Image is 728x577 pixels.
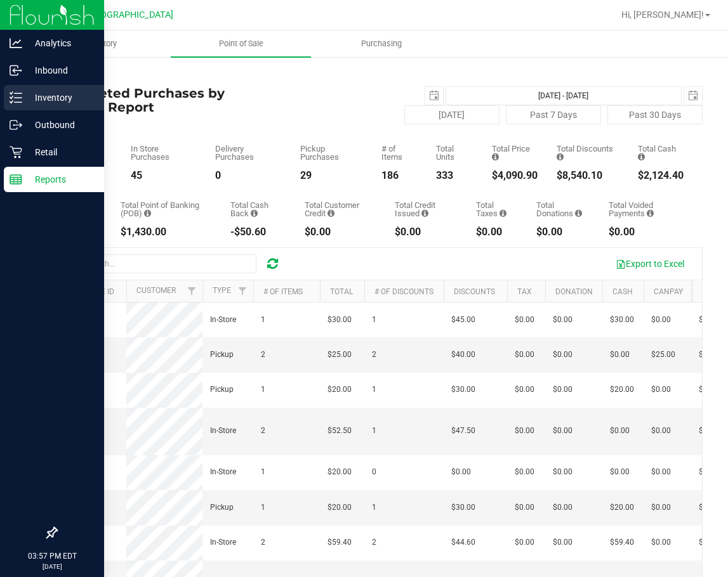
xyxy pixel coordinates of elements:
span: $0.00 [610,349,630,361]
p: 03:57 PM EDT [6,550,98,562]
i: Sum of the total prices of all purchases in the date range. [492,153,499,161]
button: [DATE] [404,105,500,124]
i: Sum of the total taxes for all purchases in the date range. [500,209,506,217]
i: Sum of all round-up-to-next-dollar total price adjustments for all purchases in the date range. [575,209,582,217]
inline-svg: Outbound [10,119,22,131]
i: Sum of all account credit issued for all refunds from returned purchases in the date range. [421,209,428,217]
p: [DATE] [6,562,98,571]
span: $20.00 [328,384,352,396]
a: Tax [517,287,532,296]
span: $0.00 [553,349,572,361]
span: $0.00 [553,502,572,514]
div: Total Donations [536,201,590,217]
span: In-Store [210,536,236,548]
span: $0.00 [651,536,671,548]
div: In Store Purchases [131,145,196,161]
span: 1 [372,502,376,514]
a: Total [330,287,353,296]
p: Reports [22,172,98,187]
span: 1 [261,314,265,326]
span: $0.00 [515,502,534,514]
div: Total Voided Payments [609,201,684,217]
div: $2,124.40 [638,171,684,181]
div: Total Point of Banking (POB) [121,201,211,217]
div: Total Cash [638,145,684,161]
span: $52.50 [328,425,352,437]
div: Delivery Purchases [215,145,281,161]
span: $0.00 [699,502,718,514]
span: $0.00 [610,466,630,478]
span: 1 [261,384,265,396]
span: $20.00 [610,502,634,514]
span: $55.00 [699,425,723,437]
p: Outbound [22,117,98,133]
div: Total Credit Issued [395,201,457,217]
span: $20.00 [610,384,634,396]
span: In-Store [210,425,236,437]
a: Donation [555,287,593,296]
span: 2 [261,425,265,437]
span: $0.00 [699,314,718,326]
span: $0.00 [515,314,534,326]
div: 45 [131,171,196,181]
span: $0.00 [553,314,572,326]
button: Export to Excel [607,253,692,275]
span: Point of Sale [202,38,281,49]
inline-svg: Retail [10,146,22,159]
span: 1 [372,384,376,396]
p: Analytics [22,36,98,51]
span: $30.00 [328,314,352,326]
span: 2 [372,349,376,361]
span: 1 [372,425,376,437]
span: $59.40 [610,536,634,548]
span: $30.00 [451,502,475,514]
span: $20.00 [699,466,723,478]
span: [GEOGRAPHIC_DATA] [86,10,173,20]
a: Filter [182,280,202,302]
span: 0 [372,466,376,478]
span: $25.00 [651,349,675,361]
a: Discounts [454,287,495,296]
a: Cash [612,287,633,296]
inline-svg: Inventory [10,91,22,104]
span: $47.50 [451,425,475,437]
span: select [425,87,443,105]
span: $0.00 [515,425,534,437]
a: CanPay [654,287,683,296]
i: Sum of the discount values applied to the all purchases in the date range. [557,153,564,161]
span: select [684,87,702,105]
div: $4,090.90 [492,171,538,181]
span: $0.00 [553,384,572,396]
div: Total Taxes [476,201,517,217]
span: $0.00 [651,314,671,326]
span: $0.00 [451,466,471,478]
div: Total Units [436,145,472,161]
span: Pickup [210,502,234,514]
span: Purchasing [344,38,419,49]
button: Past 30 Days [607,105,703,124]
span: $0.00 [699,536,718,548]
span: $0.00 [610,425,630,437]
div: $0.00 [609,227,684,237]
div: -$50.60 [230,227,286,237]
span: $0.00 [553,466,572,478]
div: Total Price [492,145,538,161]
a: Purchasing [311,30,451,57]
i: Sum of the cash-back amounts from rounded-up electronic payments for all purchases in the date ra... [251,209,258,217]
div: 0 [215,171,281,181]
iframe: Resource center [13,476,51,514]
a: Type [213,286,231,295]
span: $0.00 [651,466,671,478]
p: Inventory [22,90,98,105]
div: $0.00 [305,227,375,237]
span: $20.00 [328,466,352,478]
span: Pickup [210,384,234,396]
p: Retail [22,145,98,160]
span: $0.00 [699,384,718,396]
span: 2 [372,536,376,548]
span: 1 [261,466,265,478]
div: $0.00 [395,227,457,237]
span: $45.00 [451,314,475,326]
div: 29 [300,171,362,181]
span: $0.00 [553,536,572,548]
